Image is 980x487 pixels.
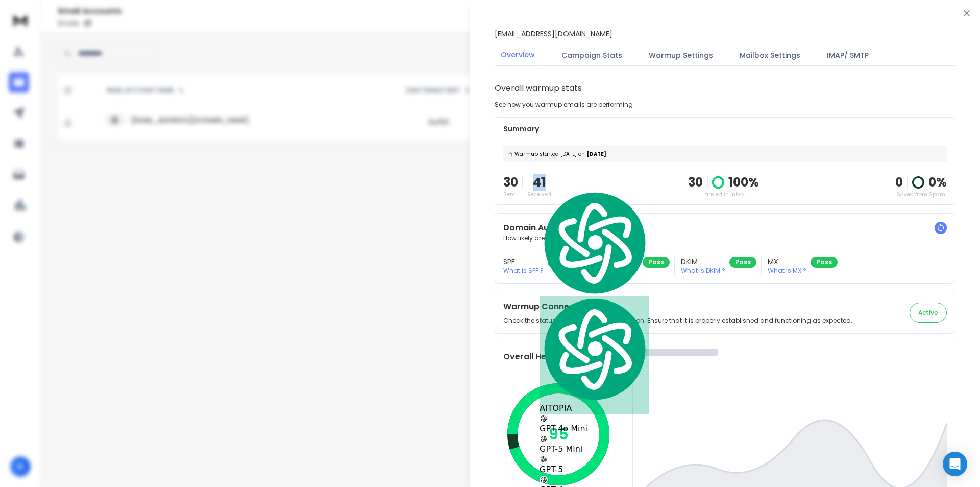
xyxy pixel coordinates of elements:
[943,452,967,476] div: Open Intercom Messenger
[503,191,518,198] p: Sent
[681,257,725,267] h3: DKIM
[728,174,759,191] p: 100 %
[503,234,947,242] p: How likely are your emails to get accepted?
[540,414,548,423] img: gpt-black.svg
[681,267,725,275] p: What is DKIM ?
[527,174,551,191] p: 41
[503,257,544,267] h3: SPF
[895,174,903,191] strong: 0
[503,124,947,134] p: Summary
[540,190,649,296] img: logo.svg
[540,435,548,443] img: gpt-black.svg
[495,82,582,95] h1: Overall warmup stats
[514,150,585,158] span: Warmup started [DATE] on
[540,455,649,476] div: GPT-5
[503,351,614,363] h2: Overall Health Score
[555,44,628,66] button: Campaign Stats
[643,257,670,268] div: Pass
[729,257,756,268] div: Pass
[503,300,852,313] h2: Warmup Connection
[527,191,551,198] p: Received
[688,191,759,198] p: Landed in Inbox
[495,43,541,67] button: Overview
[503,317,852,325] p: Check the status of your warmup connection. Ensure that it is properly established and functionin...
[768,257,806,267] h3: MX
[503,222,947,234] h2: Domain Authentication
[540,296,649,414] div: AITOPIA
[540,414,649,435] div: GPT-4o Mini
[688,174,703,191] p: 30
[928,174,947,191] p: 0 %
[503,174,518,191] p: 30
[495,101,633,109] p: See how you warmup emails are performing
[540,455,548,463] img: gpt-black.svg
[768,267,806,275] p: What is MX ?
[503,146,947,162] div: [DATE]
[495,29,612,39] p: [EMAIL_ADDRESS][DOMAIN_NAME]
[733,44,806,66] button: Mailbox Settings
[821,44,875,66] button: IMAP/ SMTP
[503,267,544,275] p: What is SPF ?
[540,296,649,402] img: logo.svg
[643,44,719,66] button: Warmup Settings
[811,257,838,268] div: Pass
[910,303,947,323] button: Active
[895,191,947,198] p: Saved from Spam
[540,476,548,484] img: gpt-black.svg
[540,435,649,455] div: GPT-5 Mini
